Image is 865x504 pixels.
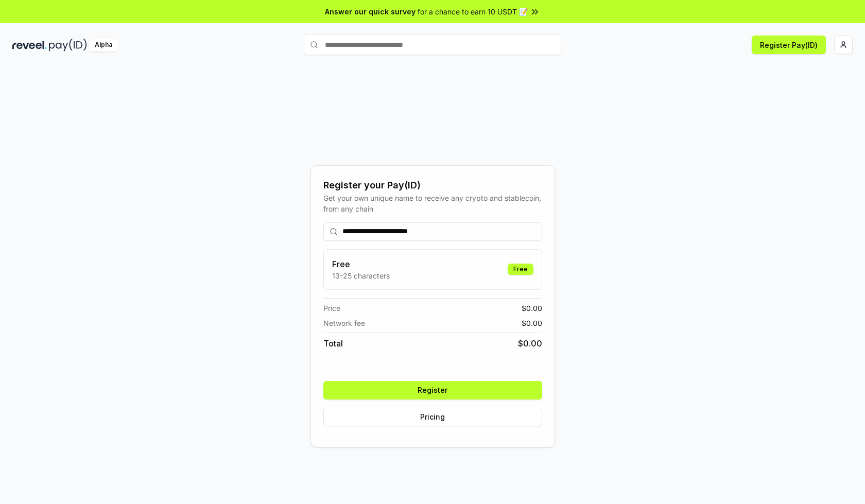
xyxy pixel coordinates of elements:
button: Pricing [323,408,542,426]
img: reveel_dark [12,39,47,51]
span: Price [323,303,340,314]
div: Free [508,264,533,275]
div: Register your Pay(ID) [323,178,542,193]
span: $ 0.00 [518,337,542,350]
span: Total [323,337,343,350]
span: Network fee [323,318,365,328]
img: pay_id [49,39,87,51]
button: Register Pay(ID) [752,36,826,54]
span: $ 0.00 [522,303,542,314]
span: for a chance to earn 10 USDT 📝 [418,6,528,17]
p: 13-25 characters [332,270,390,281]
div: Get your own unique name to receive any crypto and stablecoin, from any chain [323,193,542,214]
h3: Free [332,258,390,270]
span: Answer our quick survey [325,6,416,17]
span: $ 0.00 [522,318,542,328]
div: Alpha [89,39,118,51]
button: Register [323,381,542,399]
